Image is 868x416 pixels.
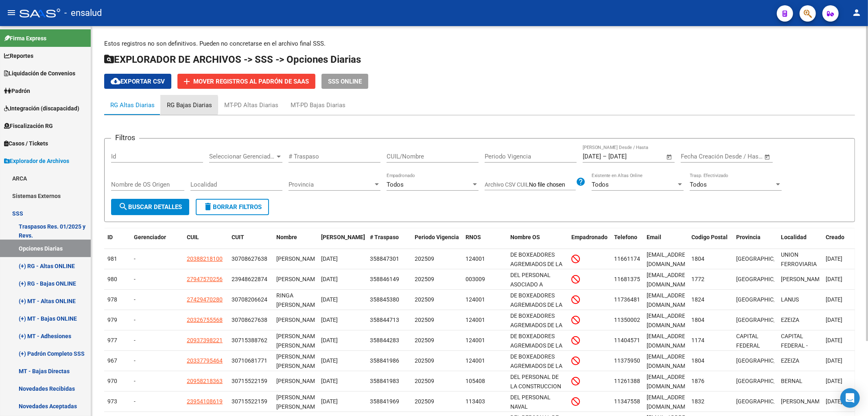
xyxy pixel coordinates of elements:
[647,353,693,369] span: ortiz90@lavep.org
[187,337,223,343] span: 20937398221
[510,394,551,410] span: DEL PERSONAL NAVAL
[134,255,136,262] span: -
[736,357,791,364] span: [GEOGRAPHIC_DATA]
[370,234,399,240] span: # Traspaso
[321,315,363,325] div: [DATE]
[167,101,212,110] div: RG Bajas Diarias
[182,77,192,86] mat-icon: add
[187,317,223,323] span: 20326755568
[763,152,772,162] button: Open calendar
[321,275,363,284] div: [DATE]
[529,181,576,189] input: Archivo CSV CUIL
[276,276,320,282] span: [PERSON_NAME]
[715,153,754,160] input: End date
[736,398,791,405] span: [GEOGRAPHIC_DATA]
[187,378,223,384] span: 20958218363
[321,295,363,304] div: [DATE]
[228,229,273,255] datatable-header-cell: CUIT
[688,229,733,255] datatable-header-cell: Codigo Postal
[781,378,802,384] span: BERNAL
[276,317,320,323] span: [PERSON_NAME]
[781,276,824,282] span: [PERSON_NAME]
[232,336,267,345] div: 30715388762
[571,234,608,240] span: Empadronado
[462,229,507,255] datatable-header-cell: RNOS
[107,398,117,405] span: 973
[289,181,373,188] span: Provincia
[466,378,485,384] span: 105408
[415,357,434,364] span: 202509
[736,276,791,282] span: [GEOGRAPHIC_DATA]
[276,255,320,262] span: [PERSON_NAME]
[665,152,674,162] button: Open calendar
[370,357,399,364] span: 358841986
[321,356,363,365] div: [DATE]
[111,132,139,143] h3: Filtros
[466,337,485,343] span: 124001
[691,234,728,240] span: Codigo Postal
[193,78,309,85] span: Mover registros al PADRÓN de SAAS
[510,272,556,306] span: DEL PERSONAL ASOCIADO A ASOCIACION MUTUAL SANCOR
[134,296,136,303] span: -
[415,234,459,240] span: Periodo Vigencia
[187,255,223,262] span: 20388218100
[107,255,117,262] span: 981
[7,8,16,18] mat-icon: menu
[608,153,648,160] input: End date
[614,255,647,262] span: 1166117432
[643,229,688,255] datatable-header-cell: Email
[510,251,565,277] span: DE BOXEADORES AGREMIADOS DE LA [GEOGRAPHIC_DATA]
[510,313,565,338] span: DE BOXEADORES AGREMIADOS DE LA [GEOGRAPHIC_DATA]
[134,337,136,343] span: -
[691,378,704,384] span: 1876
[107,378,117,384] span: 970
[611,229,643,255] datatable-header-cell: Telefono
[466,357,485,364] span: 124001
[111,199,189,215] button: Buscar Detalles
[510,234,540,240] span: Nombre OS
[691,296,704,303] span: 1824
[134,317,136,323] span: -
[415,337,434,343] span: 202509
[203,203,262,211] span: Borrar Filtros
[64,4,102,22] span: - ensalud
[852,8,861,18] mat-icon: person
[415,378,434,384] span: 202509
[826,337,842,343] span: [DATE]
[781,234,807,240] span: Localidad
[387,181,404,188] span: Todos
[614,378,647,384] span: 1126138839
[196,199,269,215] button: Borrar Filtros
[276,378,320,384] span: [PERSON_NAME]
[321,336,363,345] div: [DATE]
[826,357,842,364] span: [DATE]
[691,398,704,405] span: 1832
[107,234,113,240] span: ID
[681,153,707,160] input: Start date
[466,317,485,323] span: 124001
[647,394,693,410] span: lopezsilvero2025@lavep.org
[510,333,565,358] span: DE BOXEADORES AGREMIADOS DE LA [GEOGRAPHIC_DATA]
[826,255,842,262] span: [DATE]
[321,234,365,240] span: [PERSON_NAME]
[4,104,79,113] span: Integración (discapacidad)
[781,398,824,405] span: [PERSON_NAME]
[328,78,362,85] span: SSS ONLINE
[691,357,704,364] span: 1804
[232,397,267,406] div: 30715522159
[781,296,799,303] span: LANUS
[4,69,75,78] span: Liquidación de Convenios
[232,295,267,304] div: 30708206624
[568,229,611,255] datatable-header-cell: Empadronado
[778,229,822,255] datatable-header-cell: Localidad
[826,234,844,240] span: Creado
[510,292,565,317] span: DE BOXEADORES AGREMIADOS DE LA [GEOGRAPHIC_DATA]
[736,234,761,240] span: Provincia
[415,398,434,405] span: 202509
[321,397,363,406] div: [DATE]
[104,54,361,65] span: EXPLORADOR DE ARCHIVOS -> SSS -> Opciones Diarias
[177,74,315,89] button: Mover registros al PADRÓN de SAAS
[107,276,117,282] span: 980
[614,276,647,282] span: 1168137526
[415,276,434,282] span: 202509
